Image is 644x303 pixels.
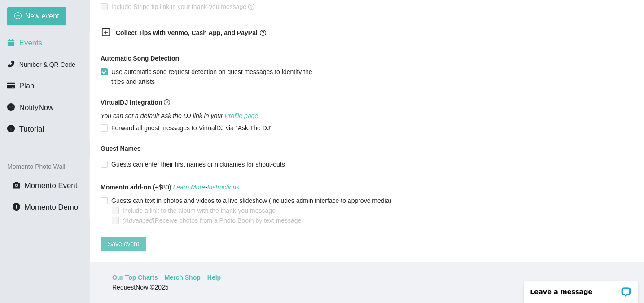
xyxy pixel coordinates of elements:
b: Automatic Song Detection [101,53,179,63]
span: question-circle [260,30,266,36]
a: Instructions [207,184,240,191]
span: NotifyNow [19,103,53,112]
span: phone [7,60,15,68]
a: Help [207,272,221,282]
span: (+$80) [101,182,239,192]
span: Guests can enter their first names or nicknames for shout-outs [108,159,289,169]
b: Momento add-on [101,184,151,191]
span: info-circle [7,125,15,132]
b: Guest Names [101,145,140,152]
span: info-circle [13,203,20,211]
span: Receive photos from a Photo Booth by text message [119,215,305,225]
span: plus-circle [14,12,22,21]
iframe: LiveChat chat widget [518,275,644,303]
button: plus-circleNew event [7,7,66,25]
span: calendar [7,39,15,46]
span: Events [19,39,42,47]
span: Momento Demo [25,203,78,211]
span: Include a link to the album with the thank-you message [119,206,279,215]
i: You can set a default Ask the DJ link in your [101,112,258,119]
a: Our Top Charts [112,272,158,282]
button: Save event [101,237,146,251]
span: New event [25,10,59,22]
span: Include Stripe tip link in your thank-you message [108,2,258,12]
a: Profile page [225,112,258,119]
span: camera [13,181,20,189]
span: question-circle [164,99,170,105]
i: (Advanced) [123,217,155,224]
b: Collect Tips with Venmo, Cash App, and PayPal [116,29,258,36]
span: credit-card [7,82,15,89]
i: - [173,184,239,191]
b: VirtualDJ Integration [101,99,162,106]
span: Guests can text in photos and videos to a live slideshow (Includes admin interface to approve media) [108,196,395,206]
span: plus-square [101,28,110,37]
div: RequestNow © 2025 [112,282,619,292]
span: Momento Event [25,181,78,190]
a: Merch Shop [165,272,201,282]
div: Collect Tips with Venmo, Cash App, and PayPalquestion-circle [94,22,319,44]
span: message [7,103,15,111]
span: Use automatic song request detection on guest messages to identify the titles and artists [108,67,323,87]
span: Save event [108,239,139,249]
span: Number & QR Code [19,61,75,68]
span: Forward all guest messages to VirtualDJ via "Ask The DJ" [108,123,276,133]
span: Plan [19,82,35,90]
a: Learn More [173,184,205,191]
span: Tutorial [19,125,44,133]
span: question-circle [248,4,254,10]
